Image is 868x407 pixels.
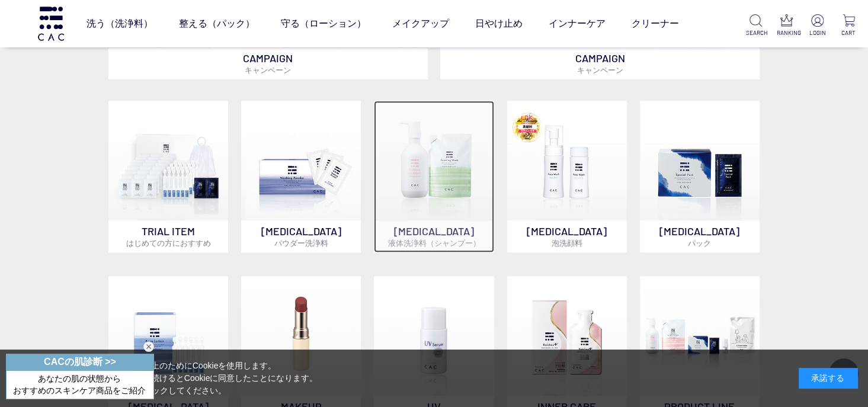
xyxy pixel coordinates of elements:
a: 守る（ローション） [281,7,366,40]
a: [MEDICAL_DATA]パウダー洗浄料 [241,101,361,252]
p: [MEDICAL_DATA] [241,220,361,252]
p: SEARCH [746,28,766,37]
a: メイクアップ [392,7,449,40]
a: RANKING [777,14,797,37]
span: 泡洗顔料 [552,238,582,248]
a: 洗う（洗浄料） [87,7,153,40]
span: はじめての方におすすめ [126,238,211,248]
p: TRIAL ITEM [108,220,228,252]
a: [MEDICAL_DATA]パック [640,101,760,252]
span: パウダー洗浄料 [274,238,328,248]
a: SEARCH [746,14,766,37]
a: 泡洗顔料 [MEDICAL_DATA]泡洗顔料 [507,101,627,252]
img: logo [36,7,66,40]
a: CART [838,14,859,37]
span: パック [688,238,711,248]
a: [MEDICAL_DATA]液体洗浄料（シャンプー） [374,101,494,252]
p: [MEDICAL_DATA] [374,220,494,252]
p: [MEDICAL_DATA] [507,220,627,252]
img: インナーケア [507,276,627,396]
a: 日やけ止め [475,7,523,40]
img: 泡洗顔料 [507,101,627,220]
span: キャンペーン [577,65,623,75]
p: LOGIN [808,28,828,37]
p: CART [838,28,859,37]
img: トライアルセット [108,101,228,220]
a: トライアルセット TRIAL ITEMはじめての方におすすめ [108,101,228,252]
div: 当サイトでは、お客様へのサービス向上のためにCookieを使用します。 「承諾する」をクリックするか閲覧を続けるとCookieに同意したことになります。 詳細はこちらの をクリックしてください。 [10,360,318,397]
a: LOGIN [808,14,828,37]
p: RANKING [777,28,797,37]
span: キャンペーン [245,65,291,75]
a: 整える（パック） [179,7,255,40]
a: クリーナー [632,7,679,40]
div: 承諾する [799,368,858,389]
span: 液体洗浄料（シャンプー） [387,238,480,248]
a: インナーケア [549,7,606,40]
p: [MEDICAL_DATA] [640,220,760,252]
